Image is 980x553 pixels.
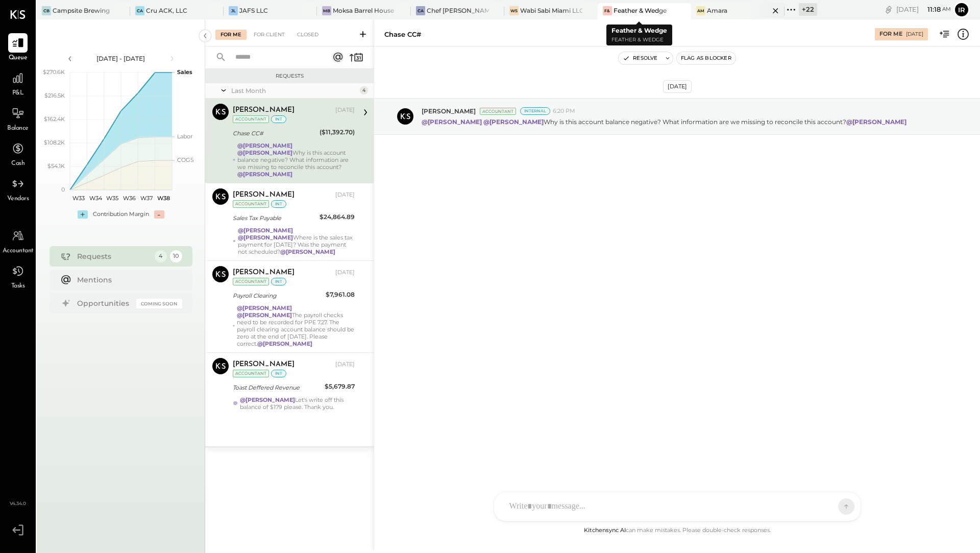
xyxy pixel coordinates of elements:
text: Labor [177,133,192,140]
span: [PERSON_NAME] [422,107,476,115]
div: ($11,392.70) [320,127,355,137]
div: Contribution Margin [93,210,149,219]
div: - [154,210,164,219]
div: [DATE] [335,269,355,277]
div: Accountant [233,200,269,208]
div: [DATE] [663,80,692,93]
b: Feather & Wedge [611,27,667,34]
div: Moksa Barrel House [333,6,394,15]
div: [DATE] - [DATE] [78,54,164,63]
div: [DATE] [335,106,355,114]
div: $7,961.08 [326,290,355,300]
div: [PERSON_NAME] [233,190,295,200]
strong: @[PERSON_NAME] [237,149,292,156]
strong: @[PERSON_NAME] [846,118,906,126]
span: Tasks [11,282,25,291]
div: Mentions [77,275,177,285]
div: Chef [PERSON_NAME]'s Vineyard Restaurant [427,6,489,15]
div: Requests [210,73,369,80]
strong: @[PERSON_NAME] [257,340,312,347]
span: Accountant [3,247,34,256]
text: $108.2K [44,139,65,146]
span: Queue [9,54,28,63]
strong: @[PERSON_NAME] [483,118,544,126]
span: Vendors [7,195,29,204]
a: Tasks [1,261,35,291]
div: For Me [215,30,247,40]
div: $24,864.89 [320,212,355,222]
a: Balance [1,104,35,133]
div: int [271,115,286,123]
button: Ir [953,2,970,18]
text: Sales [177,68,192,76]
div: Chase CC# [233,128,316,138]
div: Accountant [233,115,269,123]
span: P&L [12,89,24,98]
div: MB [322,6,331,15]
div: Toast Deffered Revenue [233,382,322,393]
div: Cru ACK, LLC [146,6,187,15]
button: Resolve [619,52,661,64]
text: W33 [72,195,84,202]
strong: @[PERSON_NAME] [280,248,335,255]
text: W38 [157,195,169,202]
div: copy link [884,4,894,15]
div: Chase CC# [384,30,421,39]
div: 4 [155,250,167,262]
div: int [271,200,286,208]
div: CB [42,6,51,15]
div: Wabi Sabi Miami LLC [520,6,582,15]
div: int [271,370,286,377]
text: $216.5K [44,92,65,99]
div: CA [135,6,144,15]
strong: @[PERSON_NAME] [237,171,292,178]
text: W34 [89,195,102,202]
div: + 22 [799,3,817,16]
div: Feather & Wedge [614,6,667,15]
div: [PERSON_NAME] [233,268,295,278]
text: $54.1K [47,162,65,170]
text: 0 [61,186,65,193]
div: Why is this account balance negative? What information are we missing to reconcile this account? [237,142,355,178]
span: Balance [7,124,29,133]
text: $270.6K [43,68,65,76]
div: [DATE] [335,360,355,369]
div: JAFS LLC [239,6,268,15]
div: Where is the sales tax payment for [DATE]? Was the payment not scheduled? [238,227,355,255]
div: Am [696,6,705,15]
div: Amara [707,6,727,15]
div: For Me [879,30,902,38]
div: [PERSON_NAME] [233,359,295,370]
div: Closed [292,30,324,40]
div: WS [509,6,519,15]
div: [DATE] [896,5,951,14]
strong: @[PERSON_NAME] [237,304,292,311]
div: Accountant [233,278,269,285]
div: 4 [360,86,368,94]
div: The payroll checks need to be recorded for PPE 7.27. The payroll clearing account balance should ... [237,304,355,347]
div: Sales Tax Payable [233,213,316,223]
text: W37 [140,195,153,202]
div: Accountant [480,108,516,115]
p: Why is this account balance negative? What information are we missing to reconcile this account? [422,117,908,126]
text: $162.4K [44,115,65,123]
div: Requests [77,251,150,261]
a: Cash [1,139,35,169]
a: Accountant [1,226,35,256]
div: Payroll Clearing [233,291,323,301]
div: Accountant [233,370,269,377]
div: + [78,210,88,219]
strong: @[PERSON_NAME] [238,227,293,234]
strong: @[PERSON_NAME] [237,311,292,319]
div: [DATE] [335,191,355,199]
strong: @[PERSON_NAME] [238,234,293,241]
span: Cash [11,159,24,169]
p: Feather & Wedge [611,36,667,44]
a: P&L [1,68,35,98]
div: [PERSON_NAME] [233,105,295,115]
div: Coming Soon [136,299,182,308]
div: CA [416,6,425,15]
button: Flag as Blocker [677,52,736,64]
div: [DATE] [906,31,923,38]
text: COGS [177,156,194,163]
